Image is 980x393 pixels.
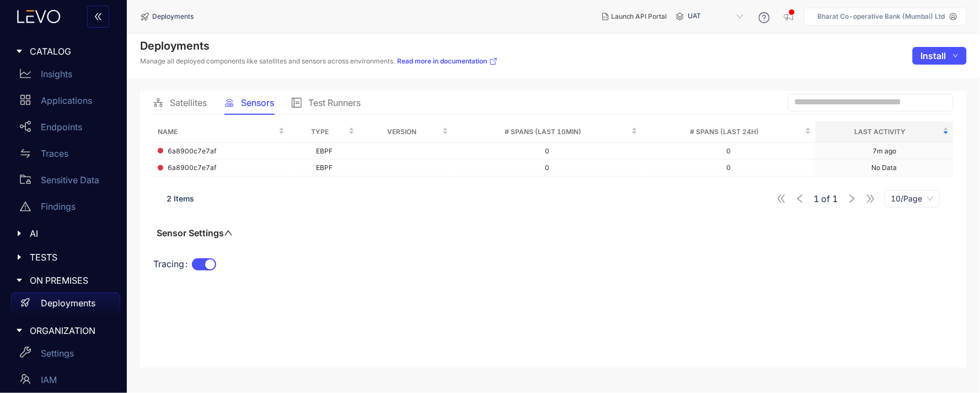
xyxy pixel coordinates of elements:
[11,342,120,369] a: Settings
[140,57,498,66] p: Manage all deployed components like satellites and sensors across environments.
[814,194,838,204] span: of
[453,121,642,143] th: # Spans (last 10min)
[30,275,111,285] span: ON PREMISES
[688,8,746,25] span: UAT
[457,126,629,138] span: # Spans (last 10min)
[41,95,92,105] p: Applications
[20,201,31,212] span: warning
[7,246,120,269] div: TESTS
[41,122,82,132] p: Endpoints
[140,39,498,52] h4: Deployments
[921,51,946,61] span: Install
[15,230,23,237] span: caret-right
[593,8,676,25] button: Launch API Portal
[7,222,120,245] div: AI
[11,63,120,89] a: Insights
[11,89,120,116] a: Applications
[152,13,194,20] span: Deployments
[11,116,120,142] a: Endpoints
[293,126,346,138] span: Type
[41,148,68,158] p: Traces
[30,229,111,238] span: AI
[167,194,194,203] span: 2 Items
[15,327,23,334] span: caret-right
[168,147,216,155] span: 6a8900c7e7af
[545,147,549,155] span: 0
[153,256,192,273] label: Tracing
[11,142,120,169] a: Traces
[726,147,731,155] span: 0
[41,375,57,385] p: IAM
[41,175,99,185] p: Sensitive Data
[726,163,731,172] span: 0
[545,163,549,172] span: 0
[241,98,274,108] span: Sensors
[646,126,803,138] span: # Spans (last 24h)
[611,13,667,20] span: Launch API Portal
[289,160,359,177] td: EBPF
[7,319,120,342] div: ORGANIZATION
[872,147,896,155] div: 7m ago
[289,143,359,160] td: EBPF
[872,164,897,172] div: No Data
[7,40,120,63] div: CATALOG
[30,326,111,336] span: ORGANIZATION
[30,46,111,56] span: CATALOG
[814,194,820,204] span: 1
[363,126,440,138] span: Version
[11,293,120,319] a: Deployments
[192,258,216,270] button: Tracing
[289,121,359,143] th: Type
[359,121,453,143] th: Version
[20,374,31,385] span: team
[41,348,74,358] p: Settings
[153,121,289,143] th: Name
[94,12,103,22] span: double-left
[833,194,838,204] span: 1
[820,126,941,138] span: Last Activity
[224,229,233,237] span: up
[30,252,111,262] span: TESTS
[913,47,967,65] button: Installdown
[953,53,958,59] span: down
[15,277,23,284] span: caret-right
[41,69,72,79] p: Insights
[891,190,934,207] span: 10/Page
[153,227,236,238] button: Sensor Settingsup
[158,126,276,138] span: Name
[20,148,31,159] span: swap
[168,164,216,172] span: 6a8900c7e7af
[308,98,361,108] span: Test Runners
[642,121,816,143] th: # Spans (last 24h)
[15,47,23,55] span: caret-right
[41,298,95,308] p: Deployments
[11,169,120,195] a: Sensitive Data
[397,57,498,66] a: Read more in documentation
[87,6,109,28] button: double-left
[41,201,76,211] p: Findings
[818,13,945,20] p: Bharat Co-operative Bank (Mumbai) Ltd
[7,269,120,292] div: ON PREMISES
[15,253,23,261] span: caret-right
[170,98,207,108] span: Satellites
[11,195,120,222] a: Findings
